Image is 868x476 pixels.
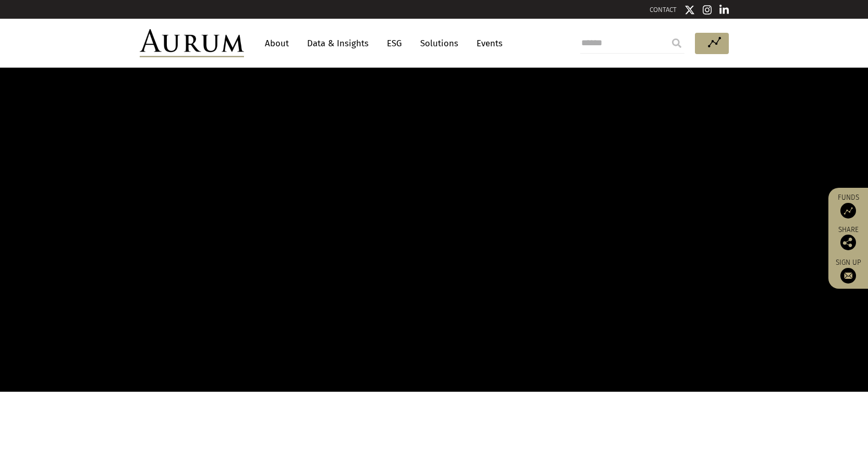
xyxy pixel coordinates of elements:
[382,34,407,53] a: ESG
[719,5,729,15] img: Linkedin icon
[840,235,856,250] img: Share this post
[834,193,863,218] a: Funds
[302,34,374,53] a: Data & Insights
[140,29,244,57] img: Aurum
[840,203,856,218] img: Access Funds
[684,5,695,15] img: Twitter icon
[650,6,677,14] a: CONTACT
[471,34,503,53] a: Events
[834,258,863,284] a: Sign up
[260,34,294,53] a: About
[703,5,712,15] img: Instagram icon
[834,226,863,250] div: Share
[415,34,463,53] a: Solutions
[840,268,856,284] img: Sign up to our newsletter
[666,33,687,54] input: Submit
